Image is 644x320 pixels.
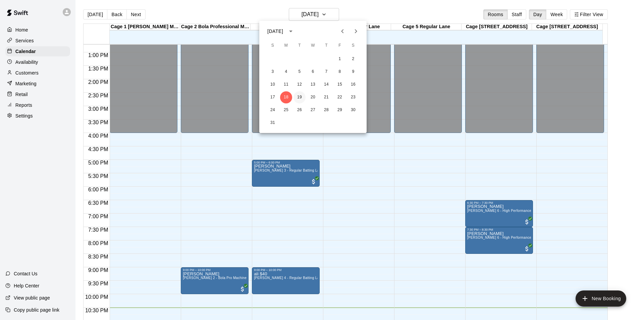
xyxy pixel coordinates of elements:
button: 15 [334,79,346,91]
button: 11 [280,79,292,91]
button: 17 [267,91,279,103]
button: 9 [347,66,359,78]
button: 29 [334,104,346,116]
button: 14 [320,79,332,91]
button: 10 [267,79,279,91]
button: 4 [280,66,292,78]
div: [DATE] [267,28,283,35]
button: 23 [347,91,359,103]
button: Previous month [336,25,349,38]
button: 19 [293,91,306,103]
button: 7 [320,66,332,78]
button: 24 [267,104,279,116]
button: 1 [334,53,346,65]
button: 26 [293,104,306,116]
button: 3 [267,66,279,78]
button: 16 [347,79,359,91]
span: Thursday [320,39,332,52]
button: 28 [320,104,332,116]
button: 21 [320,91,332,103]
span: Friday [334,39,346,52]
button: 31 [267,117,279,129]
button: calendar view is open, switch to year view [285,26,297,37]
button: 2 [347,53,359,65]
button: 20 [307,91,319,103]
span: Saturday [347,39,359,52]
span: Monday [280,39,292,52]
span: Wednesday [307,39,319,52]
button: 18 [280,91,292,103]
button: 27 [307,104,319,116]
span: Tuesday [293,39,306,52]
button: Next month [349,25,363,38]
button: 5 [293,66,306,78]
button: 25 [280,104,292,116]
button: 8 [334,66,346,78]
span: Sunday [267,39,279,52]
button: 13 [307,79,319,91]
button: 22 [334,91,346,103]
button: 6 [307,66,319,78]
button: 12 [293,79,306,91]
button: 30 [347,104,359,116]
